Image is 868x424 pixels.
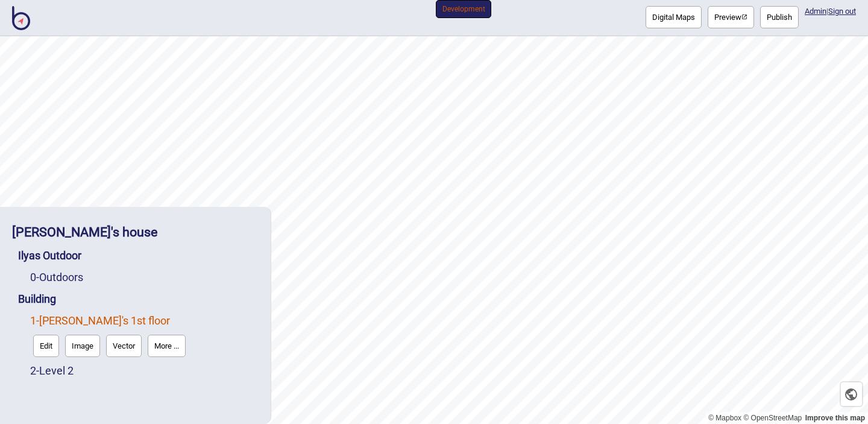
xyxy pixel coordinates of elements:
a: OpenStreetMap [743,414,802,422]
span: | [805,7,828,16]
a: 1-[PERSON_NAME]'s 1st floor [30,314,170,327]
button: Edit [33,335,59,357]
a: Image [62,332,103,360]
a: 0-Outdoors [30,271,83,283]
a: Building [18,293,56,305]
button: Digital Maps [646,6,702,28]
a: Admin [805,7,826,16]
img: BindiMaps CMS [12,6,30,30]
button: Vector [106,335,142,357]
button: Preview [708,6,754,28]
a: Edit [30,332,62,360]
a: More ... [145,332,189,360]
div: Outdoors [30,267,259,288]
button: More ... [148,335,186,357]
a: Map feedback [805,414,865,422]
a: Mapbox [708,414,741,422]
div: Ilyas Outdoor [18,245,259,267]
a: Ilyas Outdoor [18,249,81,262]
a: Previewpreview [708,6,754,28]
a: 2-Level 2 [30,364,74,377]
a: [PERSON_NAME]'s house [12,224,157,239]
div: Ilya's house [12,219,259,245]
div: Level 2 [30,360,259,382]
img: preview [741,14,747,20]
button: Sign out [828,7,856,16]
button: Publish [760,6,799,28]
div: Ilya's 1st floor [30,310,259,360]
button: Image [65,335,100,357]
a: Vector [103,332,145,360]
